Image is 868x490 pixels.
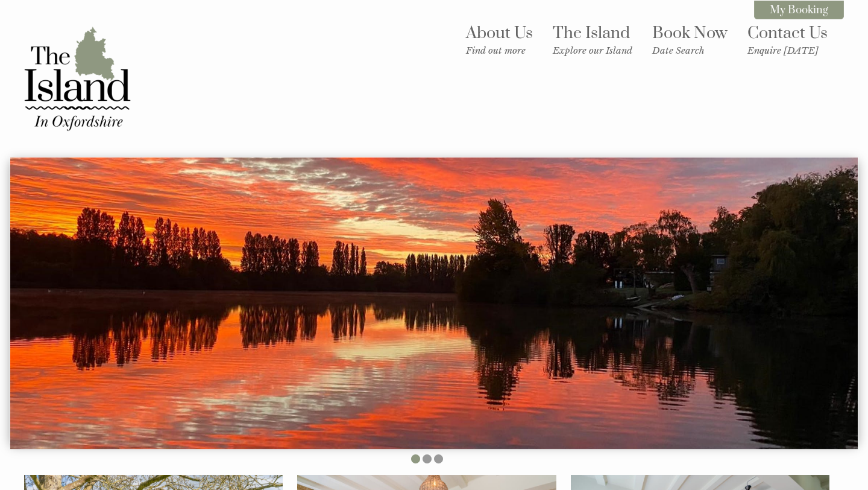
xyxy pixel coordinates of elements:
[747,23,828,56] a: Contact UsEnquire [DATE]
[747,45,828,56] small: Enquire [DATE]
[652,45,728,56] small: Date Search
[466,45,533,56] small: Find out more
[466,23,533,56] a: About UsFind out more
[754,1,844,19] a: My Booking
[553,45,632,56] small: Explore our Island
[652,23,728,56] a: Book NowDate Search
[553,23,632,56] a: The IslandExplore our Island
[17,18,137,139] img: The Island in Oxfordshire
